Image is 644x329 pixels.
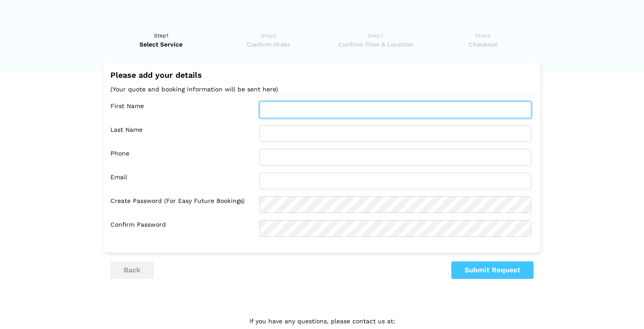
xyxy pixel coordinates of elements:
[218,40,319,49] span: Confirm Order
[110,40,212,49] span: Select Service
[325,31,426,49] a: Step3
[110,196,253,213] label: Create Password (for easy future bookings)
[432,40,534,49] span: Checkout
[325,40,426,49] span: Confirm Time & Location
[110,71,534,80] h2: Please add your details
[110,261,154,279] button: back
[110,84,534,95] p: (Your quote and booking information will be sent here)
[110,173,253,189] label: Email
[110,220,253,237] label: Confirm Password
[451,261,534,279] button: Submit Request
[110,101,253,118] label: First Name
[110,31,212,49] a: Step1
[110,149,253,166] label: Phone
[218,31,319,49] a: Step2
[110,125,253,142] label: Last Name
[183,316,461,326] p: If you have any questions, please contact us at:
[432,31,534,49] a: Step4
